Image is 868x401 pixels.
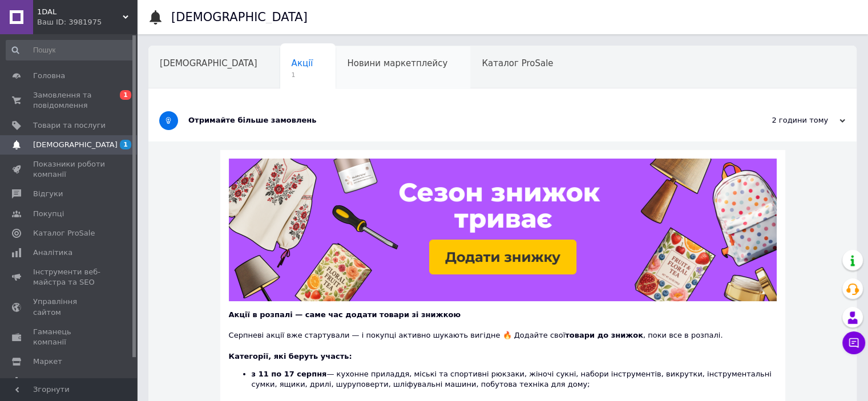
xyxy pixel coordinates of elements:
[731,115,845,125] div: 2 години тому
[33,267,106,287] span: Інструменти веб-майстра та SEO
[229,320,777,341] div: Серпневі акції вже стартували — і покупці активно шукають вигідне 🔥 Додайте свої , поки все в роз...
[33,376,91,386] span: Налаштування
[33,327,106,347] span: Гаманець компанії
[252,369,777,400] li: — кухонне приладдя, міські та спортивні рюкзаки, жіночі сукні, набори інструментів, викрутки, інс...
[120,90,131,100] span: 1
[33,248,72,258] span: Аналітика
[482,58,553,68] span: Каталог ProSale
[33,357,62,367] span: Маркет
[33,120,106,131] span: Товари та послуги
[160,58,257,68] span: [DEMOGRAPHIC_DATA]
[229,310,461,319] b: Акції в розпалі — саме час додати товари зі знижкою
[6,40,135,60] input: Пошук
[33,140,118,150] span: [DEMOGRAPHIC_DATA]
[33,189,63,199] span: Відгуки
[33,297,106,317] span: Управління сайтом
[842,331,865,354] button: Чат з покупцем
[565,331,643,339] b: товари до знижок
[37,7,123,17] span: 1DAL
[292,58,313,68] span: Акції
[33,209,64,219] span: Покупці
[37,17,137,27] div: Ваш ID: 3981975
[252,370,327,378] b: з 11 по 17 серпня
[33,71,65,81] span: Головна
[229,352,352,361] b: Категорії, які беруть участь:
[120,140,131,149] span: 1
[347,58,447,68] span: Новини маркетплейсу
[33,228,95,238] span: Каталог ProSale
[33,159,106,180] span: Показники роботи компанії
[292,71,313,79] span: 1
[33,90,106,111] span: Замовлення та повідомлення
[171,10,308,24] h1: [DEMOGRAPHIC_DATA]
[188,115,731,125] div: Отримайте більше замовлень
